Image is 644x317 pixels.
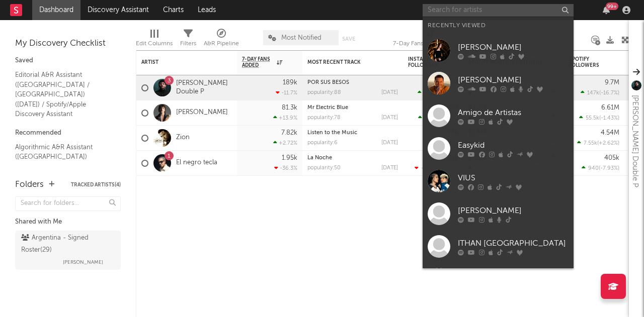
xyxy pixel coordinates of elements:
[600,166,618,171] span: -7.93 %
[423,263,574,295] a: El negro tecla
[381,115,398,121] div: [DATE]
[15,179,44,191] div: Folders
[599,141,618,146] span: +2.62 %
[408,56,443,68] div: Instagram Followers
[307,130,357,136] a: Listen to the Music
[281,35,321,41] span: Most Notified
[579,115,619,121] div: ( )
[601,116,618,121] span: -1.43 %
[307,59,383,65] div: Most Recent Track
[381,90,398,95] div: [DATE]
[204,38,239,50] div: A&R Pipeline
[242,56,274,68] span: 7-Day Fans Added
[273,140,297,146] div: +2.72 %
[307,80,398,85] div: POR SUS BESOS
[204,25,239,54] div: A&R Pipeline
[421,166,437,171] span: -1.22k
[15,127,121,139] div: Recommended
[136,25,173,54] div: Edit Columns
[601,130,619,136] div: 4.54M
[423,230,574,263] a: ITHAN [GEOGRAPHIC_DATA]
[274,165,297,171] div: -36.3 %
[577,140,619,146] div: ( )
[282,155,297,161] div: 1.95k
[601,90,618,96] span: -16.7 %
[569,56,604,68] div: Spotify Followers
[15,55,121,67] div: Saved
[21,232,112,256] div: Argentina - Signed Roster ( 29 )
[276,89,297,96] div: -11.7 %
[176,109,228,117] a: [PERSON_NAME]
[307,130,398,136] div: Listen to the Music
[15,38,121,50] div: My Discovery Checklist
[307,155,398,161] div: La Noche
[458,172,569,184] div: VIUS
[176,159,217,167] a: El negro tecla
[283,79,297,86] div: 189k
[605,79,619,86] div: 9.7M
[586,116,599,121] span: 55.5k
[458,237,569,249] div: ITHAN [GEOGRAPHIC_DATA]
[581,89,619,96] div: ( )
[604,155,619,161] div: 405k
[428,20,569,32] div: Recently Viewed
[141,59,217,65] div: Artist
[587,90,599,96] span: 147k
[423,165,574,197] a: VIUS
[423,34,574,67] a: [PERSON_NAME]
[423,197,574,230] a: [PERSON_NAME]
[423,99,574,132] a: Amigo de Artistas
[342,36,355,42] button: Save
[307,155,332,161] a: La Noche
[63,256,103,268] span: [PERSON_NAME]
[282,104,297,111] div: 81.3k
[176,134,190,142] a: Zion
[458,107,569,119] div: Amigo de Artistas
[588,166,599,171] span: 940
[176,79,232,96] a: [PERSON_NAME] Double P
[180,38,196,50] div: Filters
[606,3,618,10] div: 99 +
[458,41,569,53] div: [PERSON_NAME]
[423,132,574,165] a: Easykid
[423,67,574,99] a: [PERSON_NAME]
[629,95,641,187] div: [PERSON_NAME] Double P
[15,216,121,228] div: Shared with Me
[415,165,458,171] div: ( )
[136,38,173,50] div: Edit Columns
[458,74,569,86] div: [PERSON_NAME]
[307,115,341,121] div: popularity: 78
[15,69,111,120] a: Editorial A&R Assistant ([GEOGRAPHIC_DATA] / [GEOGRAPHIC_DATA]) ([DATE]) / Spotify/Apple Discover...
[418,89,458,96] div: ( )
[458,204,569,217] div: [PERSON_NAME]
[418,115,458,121] div: ( )
[601,104,619,111] div: 6.61M
[458,139,569,151] div: Easykid
[15,231,121,270] a: Argentina - Signed Roster(29)[PERSON_NAME]
[180,25,196,54] div: Filters
[307,105,348,111] a: Mr Electric Blue
[281,130,297,136] div: 7.82k
[307,80,349,85] a: POR SUS BESOS
[15,196,121,211] input: Search for folders...
[307,165,341,171] div: popularity: 50
[393,38,468,50] div: 7-Day Fans Added (7-Day Fans Added)
[15,142,111,162] a: Algorithmic A&R Assistant ([GEOGRAPHIC_DATA])
[307,140,338,146] div: popularity: 6
[393,25,468,54] div: 7-Day Fans Added (7-Day Fans Added)
[584,141,597,146] span: 7.55k
[71,182,121,187] button: Tracked Artists(4)
[423,4,574,17] input: Search for artists
[307,105,398,111] div: Mr Electric Blue
[381,140,398,146] div: [DATE]
[582,165,619,171] div: ( )
[273,115,297,121] div: +13.9 %
[603,6,610,14] button: 99+
[381,165,398,171] div: [DATE]
[307,90,341,95] div: popularity: 88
